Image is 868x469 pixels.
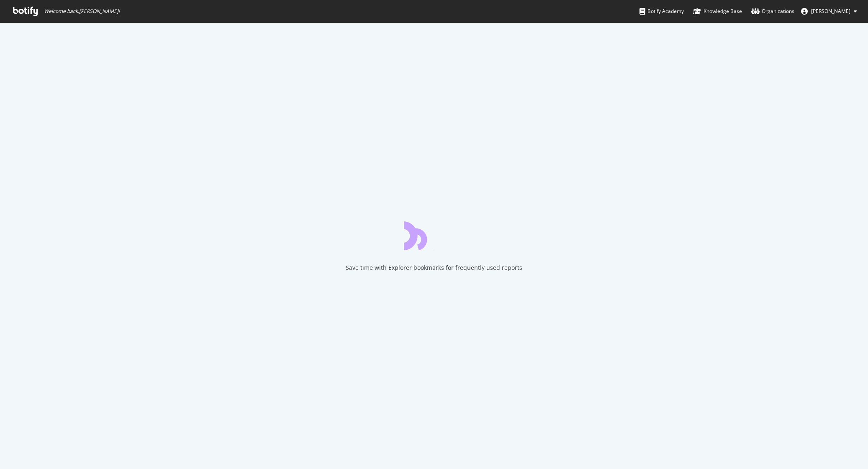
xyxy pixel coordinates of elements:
span: Welcome back, [PERSON_NAME] ! [44,8,120,15]
div: animation [404,220,464,250]
span: Judith Lungstraß [811,8,850,15]
div: Organizations [751,7,794,15]
div: Knowledge Base [693,7,742,15]
button: [PERSON_NAME] [794,5,864,18]
div: Botify Academy [639,7,684,15]
div: Save time with Explorer bookmarks for frequently used reports [346,264,522,272]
